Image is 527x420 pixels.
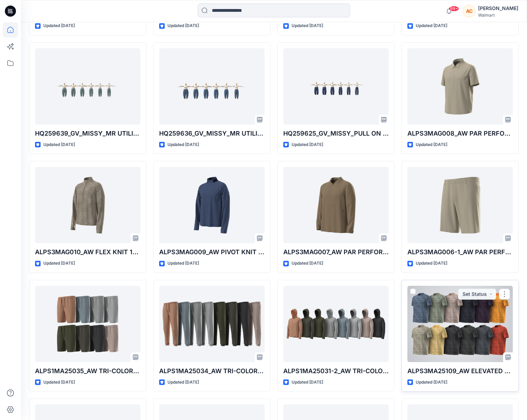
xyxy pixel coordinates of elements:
p: HQ259625_GV_MISSY_PULL ON CROP BARREL [283,129,389,138]
p: ALPS3MAG010_AW FLEX KNIT 1/4 ZIP PULLOVER [35,247,140,257]
a: HQ259625_GV_MISSY_PULL ON CROP BARREL [283,48,389,125]
a: ALPS1MA25031-2_AW TRI-COLOR FASHION KNIT FULL ZIP JACKET [283,286,389,362]
p: ALPS3MAG006-1_AW PAR PERFORMANCE SHORT 8'' INSEAM- OPTION 1 [407,247,513,257]
p: ALPS3MAG008_AW PAR PERFORMANCE SHORT SLEEVE SHIRT [407,129,513,138]
p: Updated [DATE] [43,141,75,148]
a: ALPS3MAG006-1_AW PAR PERFORMANCE SHORT 8'' INSEAM- OPTION 1 [407,167,513,243]
span: 99+ [449,6,459,11]
p: Updated [DATE] [167,141,199,148]
a: HQ259636_GV_MISSY_MR UTILITY JOGGER [159,48,265,125]
p: Updated [DATE] [416,141,447,148]
p: ALPS1MA25035_AW TRI-COLOR FASHION KNIT SHORT [35,366,140,376]
div: Walmart [478,12,518,18]
p: ALPS3MAG007_AW PAR PERFORMANCE FULL ZIP JACKET [283,247,389,257]
a: ALPS3MAG008_AW PAR PERFORMANCE SHORT SLEEVE SHIRT [407,48,513,125]
p: Updated [DATE] [167,22,199,29]
p: ALPS3MAG009_AW PIVOT KNIT 1/4 ZIP PULLOVER [159,247,265,257]
a: HQ259639_GV_MISSY_MR UTILITY JOGGER [35,48,140,125]
p: HQ259639_GV_MISSY_MR UTILITY JOGGER [35,129,140,138]
p: ALPS1MA25031-2_AW TRI-COLOR FASHION KNIT FULL ZIP JACKET [283,366,389,376]
p: Updated [DATE] [167,379,199,386]
p: Updated [DATE] [292,379,323,386]
div: [PERSON_NAME] [478,4,518,12]
p: HQ259636_GV_MISSY_MR UTILITY JOGGER [159,129,265,138]
p: Updated [DATE] [292,260,323,267]
p: Updated [DATE] [167,260,199,267]
a: ALPS3MA25109_AW ELEVATED JACQUARD FASHION TEE [407,286,513,362]
a: ALPS1MA25035_AW TRI-COLOR FASHION KNIT SHORT [35,286,140,362]
p: ALPS1MA25034_AW TRI-COLOR DOUBLE KNIT JOGGER [159,366,265,376]
a: ALPS3MAG009_AW PIVOT KNIT 1/4 ZIP PULLOVER [159,167,265,243]
a: ALPS1MA25034_AW TRI-COLOR DOUBLE KNIT JOGGER [159,286,265,362]
p: Updated [DATE] [43,379,75,386]
p: ALPS3MA25109_AW ELEVATED JACQUARD FASHION TEE [407,366,513,376]
p: Updated [DATE] [43,22,75,29]
p: Updated [DATE] [416,22,447,29]
p: Updated [DATE] [43,260,75,267]
p: Updated [DATE] [292,141,323,148]
div: AC [463,5,475,17]
a: ALPS3MAG007_AW PAR PERFORMANCE FULL ZIP JACKET [283,167,389,243]
p: Updated [DATE] [416,260,447,267]
p: Updated [DATE] [416,379,447,386]
p: Updated [DATE] [292,22,323,29]
a: ALPS3MAG010_AW FLEX KNIT 1/4 ZIP PULLOVER [35,167,140,243]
